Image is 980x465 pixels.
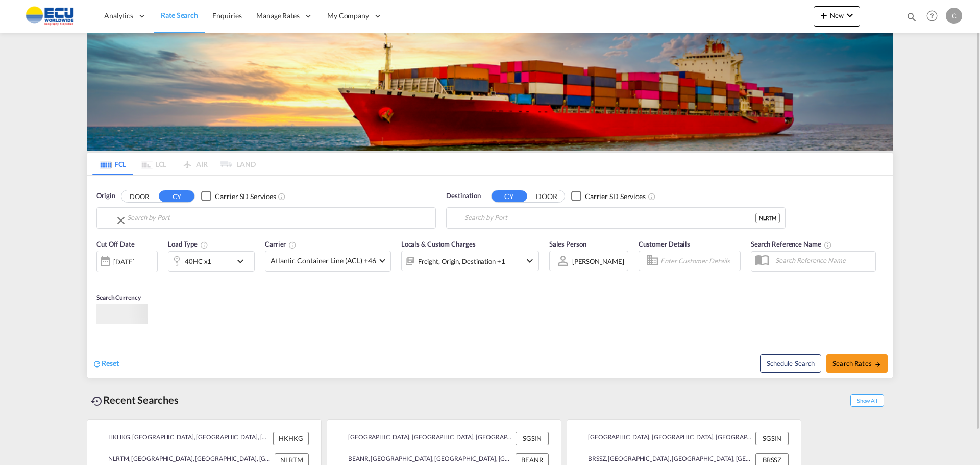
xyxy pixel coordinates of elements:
span: Manage Rates [256,11,300,21]
md-checkbox: Checkbox No Ink [201,191,276,202]
md-input-container: Hong Kong, HKHKG [97,208,435,228]
img: 6cccb1402a9411edb762cf9624ab9cda.png [15,5,84,28]
md-icon: Unchecked: Search for CY (Container Yard) services for all selected carriers.Checked : Search for... [648,192,656,201]
span: Help [923,7,941,25]
span: Cut Off Date [96,240,135,248]
span: Search Reference Name [751,240,832,248]
div: icon-magnify [906,11,917,27]
div: Help [923,7,946,26]
div: [DATE] [113,257,134,266]
button: Note: By default Schedule search will only considerorigin ports, destination ports and cut off da... [760,354,821,373]
div: SGSIN, Singapore, Singapore, South East Asia, Asia Pacific [339,432,513,445]
div: NLRTM [755,213,780,223]
span: Reset [102,359,119,368]
div: HKHKG [273,432,309,445]
span: Enquiries [212,11,242,20]
md-input-container: Rotterdam, NLRTM [447,208,785,228]
button: DOOR [121,190,157,202]
input: Search Reference Name [770,253,875,268]
button: Search Ratesicon-arrow-right [826,354,888,373]
div: 40HC x1 [185,254,211,268]
div: C [946,8,962,24]
md-datepicker: Select [96,271,104,285]
span: Rate Search [161,11,198,19]
div: SGSIN [755,432,789,445]
md-icon: icon-chevron-down [234,255,252,267]
button: DOOR [529,190,565,202]
span: Analytics [104,11,133,21]
span: Show All [850,394,884,407]
md-tab-item: FCL [92,153,133,175]
span: Search Rates [832,359,881,368]
span: Customer Details [639,240,690,248]
md-icon: icon-chevron-down [524,255,536,267]
md-icon: icon-refresh [92,359,102,369]
md-icon: Unchecked: Search for CY (Container Yard) services for all selected carriers.Checked : Search for... [278,192,286,201]
div: Freight Origin Destination Factory Stuffing [418,254,505,268]
md-checkbox: Checkbox No Ink [571,191,646,202]
div: SGSIN, Singapore, Singapore, South East Asia, Asia Pacific [579,432,753,445]
span: Search Currency [96,293,141,301]
md-icon: icon-magnify [906,11,917,22]
span: Carrier [265,240,297,248]
div: Carrier SD Services [585,191,646,202]
md-icon: icon-chevron-down [844,9,856,21]
button: CY [492,190,527,202]
input: Enter Customer Details [660,253,737,268]
md-icon: The selected Trucker/Carrierwill be displayed in the rate results If the rates are from another f... [288,241,297,249]
div: 40HC x1icon-chevron-down [168,251,255,272]
div: HKHKG, Hong Kong, Hong Kong, Greater China & Far East Asia, Asia Pacific [100,432,271,445]
md-icon: Your search will be saved by the below given name [824,241,832,249]
md-pagination-wrapper: Use the left and right arrow keys to navigate between tabs [92,153,256,175]
span: Locals & Custom Charges [401,240,476,248]
md-icon: icon-backup-restore [91,395,103,407]
div: icon-refreshReset [92,358,119,370]
md-icon: icon-plus 400-fg [818,9,830,21]
button: icon-plus 400-fgNewicon-chevron-down [814,6,860,27]
md-select: Sales Person: Chris Rydl [571,254,625,268]
input: Search by Port [127,210,430,226]
div: [DATE] [96,251,158,272]
span: My Company [327,11,369,21]
input: Search by Port [464,210,755,226]
div: [PERSON_NAME] [572,257,624,265]
img: LCL+%26+FCL+BACKGROUND.png [87,33,893,151]
span: Destination [446,191,481,201]
span: Origin [96,191,115,201]
button: CY [159,190,194,202]
md-icon: icon-arrow-right [874,361,881,368]
button: Clear Input [115,210,127,231]
div: Recent Searches [87,388,183,411]
div: Freight Origin Destination Factory Stuffingicon-chevron-down [401,251,539,271]
div: SGSIN [516,432,549,445]
md-icon: icon-information-outline [200,241,208,249]
span: Atlantic Container Line (ACL) +46 [271,256,376,266]
span: New [818,11,856,19]
div: Origin DOOR CY Checkbox No InkUnchecked: Search for CY (Container Yard) services for all selected... [87,176,893,378]
span: Sales Person [549,240,586,248]
span: Load Type [168,240,208,248]
div: Carrier SD Services [215,191,276,202]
